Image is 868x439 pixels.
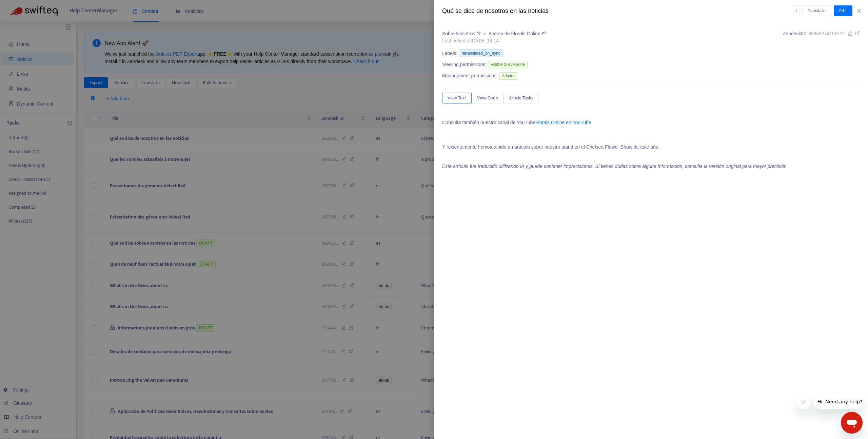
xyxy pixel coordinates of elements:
[509,94,533,102] span: Article Tasks
[841,412,863,434] iframe: Button to launch messaging window
[489,31,546,36] a: Acerca de Florals Online
[442,31,482,36] a: Sobre Nosotros
[834,5,852,16] button: Edit
[504,93,539,103] button: Article Tasks
[442,50,457,57] span: Labels:
[442,93,472,103] button: View Text
[459,50,503,57] span: retranslated_on_sync
[794,8,799,13] span: more
[442,144,860,151] p: Y recientemente hemos tenido un artículo sobre nuestro stand en el Chelsea Flower Show de este año.
[442,30,546,37] div: >
[535,120,591,125] a: Florals Online en YouTube
[856,8,862,14] span: close
[783,30,860,44] div: Zendesk ID:
[442,119,860,126] p: Consulta también nuestro canal de YouTube
[793,5,800,16] button: more
[488,61,528,68] span: Visible to everyone
[477,94,498,102] span: View Code
[839,7,847,15] span: Edit
[442,37,546,44] div: Last edited at [DATE] 18:14
[808,7,826,15] span: Translate
[802,5,831,16] button: Translate
[797,396,811,409] iframe: Close message
[854,8,864,14] button: Close
[472,93,504,103] button: View Code
[442,164,788,169] i: Este artículo fue traducido utilizando IA y puede contener imprecisiones. Si tienes dudas sobre a...
[442,61,487,68] span: Viewing permissions:
[499,72,518,80] span: Admins
[448,94,466,102] span: View Text
[813,394,863,409] iframe: Message from company
[442,72,498,79] span: Management permissions:
[442,6,793,16] div: Qué se dice de nosotros en las noticias
[808,31,845,36] span: 38959274159121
